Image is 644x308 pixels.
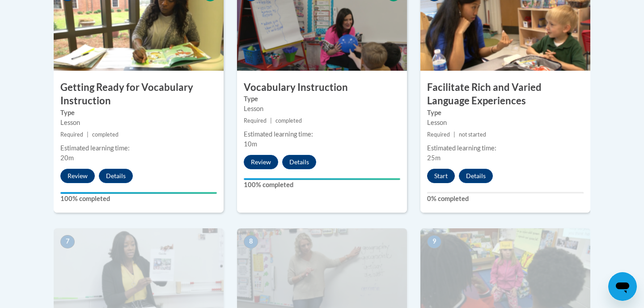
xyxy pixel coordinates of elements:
label: 0% completed [427,194,584,204]
button: Details [459,169,493,183]
span: Required [244,117,267,124]
h3: Getting Ready for Vocabulary Instruction [54,81,224,108]
iframe: Button to launch messaging window [608,272,637,301]
label: Type [60,108,217,118]
span: 9 [427,235,441,248]
label: 100% completed [60,194,217,204]
span: completed [92,131,119,138]
span: | [87,131,89,138]
label: Type [244,94,400,104]
span: not started [459,131,486,138]
label: Type [427,108,584,118]
button: Start [427,169,455,183]
span: 20m [60,154,74,162]
div: Lesson [427,118,584,128]
div: Estimated learning time: [60,143,217,153]
button: Review [60,169,95,183]
span: | [453,131,455,138]
button: Details [99,169,133,183]
div: Your progress [244,178,400,180]
span: | [270,117,272,124]
div: Lesson [244,104,400,114]
label: 100% completed [244,180,400,190]
h3: Facilitate Rich and Varied Language Experiences [420,81,590,108]
span: completed [275,117,302,124]
button: Details [282,155,316,169]
div: Lesson [60,118,217,128]
button: Review [244,155,278,169]
span: 8 [244,235,258,248]
span: 7 [60,235,75,248]
span: 25m [427,154,441,162]
h3: Vocabulary Instruction [237,81,407,94]
div: Estimated learning time: [244,129,400,139]
span: Required [427,131,450,138]
span: Required [60,131,83,138]
span: 10m [244,140,257,148]
div: Estimated learning time: [427,143,584,153]
div: Your progress [60,192,217,194]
